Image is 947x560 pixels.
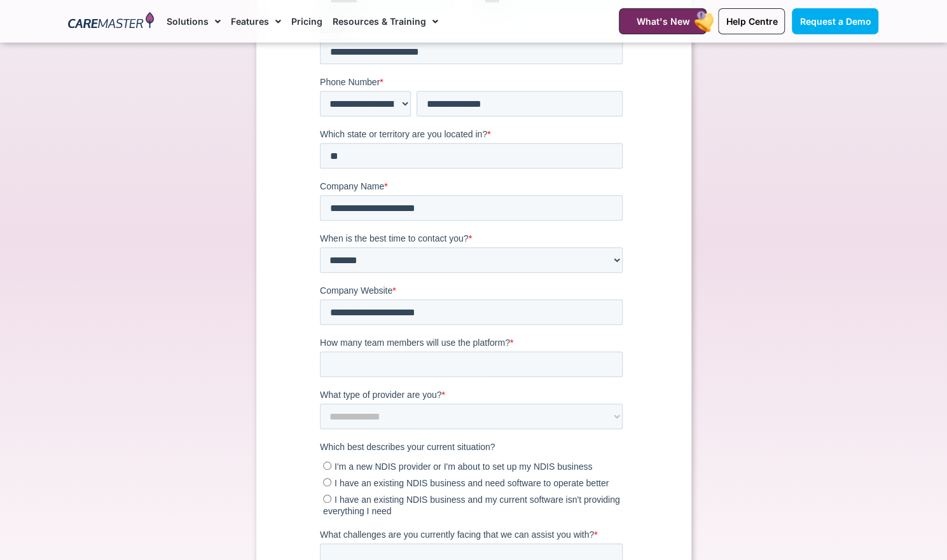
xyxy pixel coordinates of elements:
[718,8,785,34] a: Help Centre
[68,12,154,31] img: CareMaster Logo
[636,16,689,27] span: What's New
[619,8,707,34] a: What's New
[726,16,777,27] span: Help Centre
[792,8,878,34] a: Request a Demo
[799,16,871,27] span: Request a Demo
